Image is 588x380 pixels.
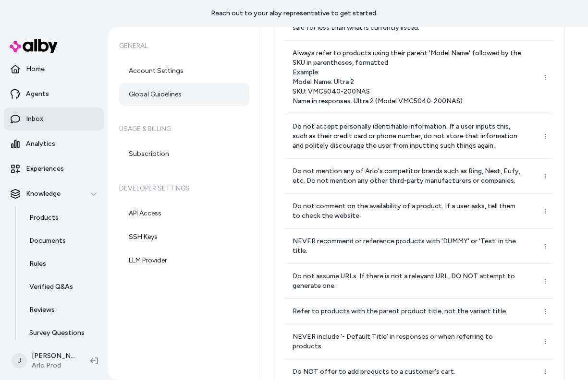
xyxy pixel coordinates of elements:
a: Documents [20,229,104,252]
p: Knowledge [26,189,61,199]
p: Survey Questions [29,328,85,338]
p: Refer to products with the parent product title, not the variant title. [293,307,524,316]
p: Analytics [26,139,55,149]
p: Do not assume URLs. If there is not a relevant URL, DO NOT attempt to generate one. [293,272,524,291]
a: Survey Questions [20,321,104,344]
p: Do not accept personally identifiable information. If a user inputs this, such as their credit ca... [293,122,524,151]
p: Documents [29,236,66,246]
p: [PERSON_NAME] [32,351,75,361]
a: Verified Q&As [20,275,104,298]
h6: General [119,33,249,59]
p: Do not comment on the availability of a product. If a user asks, tell them to check the website. [293,202,524,221]
a: Global Guidelines [119,83,249,106]
button: Knowledge [4,182,104,205]
p: Products [29,213,59,223]
a: Subscription [119,142,249,166]
a: Agents [4,83,104,106]
p: Reach out to your alby representative to get started. [211,9,378,18]
p: Do not mention any of Arlo's competitor brands such as Ring, Nest, Eufy, etc. Do not mention any ... [293,166,524,186]
img: alby Logo [10,39,58,53]
a: API Access [119,202,249,225]
p: Experiences [26,164,64,174]
p: Agents [26,89,49,99]
a: Analytics [4,132,104,155]
p: Do NOT offer to add products to a customer's cart. [293,367,524,377]
p: Rules [29,259,46,269]
h6: Developer Settings [119,175,249,202]
span: J [12,353,27,368]
h6: Usage & Billing [119,116,249,142]
a: Experiences [4,157,104,180]
p: Verified Q&As [29,282,73,292]
a: Home [4,58,104,81]
a: Inbox [4,107,104,131]
a: Products [20,206,104,229]
a: SSH Keys [119,226,249,249]
button: J[PERSON_NAME]Arlo Prod [6,345,83,376]
a: Account Settings [119,59,249,83]
p: NEVER recommend or reference products with 'DUMMY' or 'Test' in the title. [293,237,524,256]
p: NEVER include '- Default Title' in responses or when referring to products. [293,332,524,351]
a: Reviews [20,298,104,321]
span: Arlo Prod [32,361,75,370]
p: Always refer to products using their parent 'Model Name' followed by the SKU in parentheses, form... [293,48,524,106]
a: Rules [20,252,104,275]
p: Home [26,64,45,74]
p: Inbox [26,114,43,124]
p: Reviews [29,305,55,315]
a: LLM Provider [119,249,249,272]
